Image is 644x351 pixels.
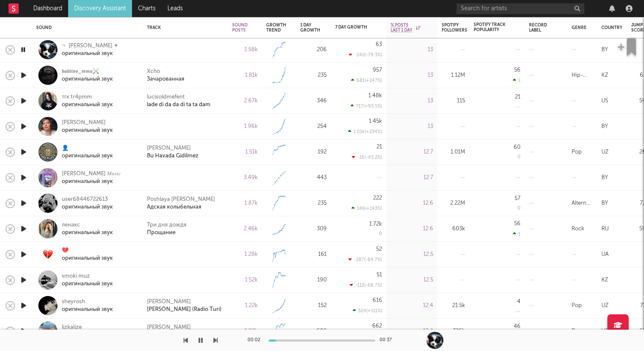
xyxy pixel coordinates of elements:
div: 717 ( +93.5 % ) [351,103,382,109]
div: Spotify Track Popularity [474,22,508,32]
div: оригинальный звук [62,280,113,288]
div: 12.4 [391,326,433,336]
div: RU [601,224,609,234]
div: 2.46k [232,224,258,234]
div: UA [601,249,609,260]
div: оригинальный звук [62,203,113,211]
div: 21.5k [442,301,465,311]
a: user68446722613оригинальный звук [62,196,113,211]
a: ленаксоригинальный звук [62,221,113,237]
div: оригинальный звук [62,306,113,313]
a: lade di da da di ta ta dam [147,101,210,109]
a: [PERSON_NAME]оригинальный звук [62,119,113,134]
div: Genre [572,25,586,30]
div: -112 ( -68.7 % ) [350,282,382,288]
div: 1.52k [232,275,258,285]
div: 443 [300,173,327,183]
div: 600 [300,326,327,336]
a: тгк tr4pmmоригинальный звук [62,93,113,109]
a: Xcho [147,68,160,75]
div: 60 [514,145,520,150]
div: оригинальный звук [62,75,113,83]
div: 662 [372,323,382,329]
div: Sound [36,25,134,30]
div: [PERSON_NAME] [147,145,191,152]
div: 7 Day Growth [335,25,369,30]
a: Зачарованная [147,75,184,83]
div: 12.4 [391,301,433,311]
span: % Posts Last 1 Day [391,23,414,33]
div: 2.67k [232,96,258,106]
div: 146 ( +193 % ) [351,206,382,211]
div: sheyrosh [62,298,113,306]
div: 12.5 [391,275,433,285]
div: 1.48k [368,93,382,99]
div: Sound Posts [232,23,247,33]
div: 57 [515,196,520,201]
div: lizkalize [62,324,113,331]
div: Rock [572,224,584,234]
div: 1 [513,78,520,83]
div: 56 [514,67,520,73]
div: 12.7 [391,173,433,183]
div: 1.72k [369,221,382,227]
a: [PERSON_NAME] [147,298,191,306]
div: 13 [391,70,433,81]
div: оригинальный звук [62,152,113,160]
div: 00:37 [379,335,397,345]
div: 1.87k [232,198,258,209]
a: Poshlaya [PERSON_NAME] [147,196,215,203]
div: Адская колыбельная [147,203,201,211]
div: оригинальный звук [62,50,118,58]
div: 1.58k [232,45,258,55]
div: 12.6 [391,224,433,234]
a: sheyroshоригинальный звук [62,298,113,313]
div: -242 ( -79.3 % ) [349,52,382,58]
div: 1.22k [232,301,258,311]
div: 52 [376,247,382,252]
div: -16 ( -43.2 % ) [352,154,382,160]
div: US [601,326,608,336]
div: 13 [391,122,433,132]
div: 222 [373,195,382,201]
a: 👤оригинальный звук [62,145,113,160]
div: 1.01M [442,147,465,157]
div: оригинальный звук [62,178,121,186]
div: 13 [391,96,433,106]
div: 309 [300,224,327,234]
div: BY [601,173,608,183]
div: 1 [513,231,520,237]
div: 0 [517,155,520,160]
div: BY [601,122,608,132]
div: 235 [300,70,327,81]
div: оригинальный звук [62,127,113,134]
a: smoki.muzоригинальный звук [62,273,113,288]
div: 1.45k [369,119,382,124]
div: Track [147,25,219,30]
a: lizkalizeоригинальный звук [62,324,113,339]
div: user68446722613 [62,196,113,203]
div: BY [601,198,608,209]
div: 0 [517,206,520,211]
div: 190 [300,275,327,285]
div: 1.51k [232,147,258,157]
div: 21 [515,94,520,100]
div: 00:02 [247,335,264,345]
div: [PERSON_NAME] [147,324,191,331]
div: 0 [379,232,382,236]
div: 254 [300,122,327,132]
a: Три дня дождя [147,221,187,229]
div: Hip-Hop/Rap [572,70,593,81]
div: оригинальный звук [62,101,113,109]
div: 326k [442,326,465,336]
div: тгк tr4pmm [62,93,113,101]
div: [PERSON_NAME] 𝑀𝑢𝑠𝑖𝑐 [62,170,121,178]
a: lucisoldmefent [147,93,185,101]
div: 161 [300,249,327,260]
